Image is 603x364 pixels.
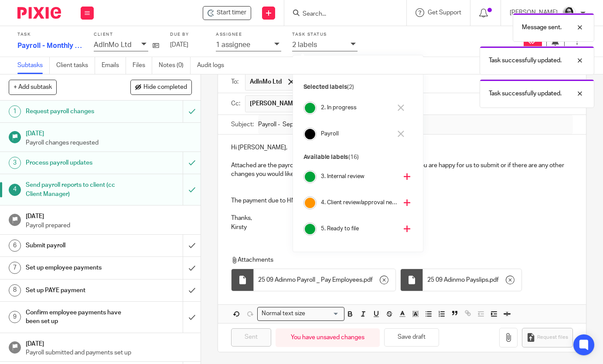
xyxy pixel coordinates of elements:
[522,23,562,32] p: Message sent.
[250,78,282,86] span: AdInMo Ltd
[94,32,159,37] label: Client
[321,130,392,138] h4: Payroll
[9,284,21,297] div: 8
[159,57,191,74] a: Notes (0)
[537,334,568,341] span: Request files
[216,41,250,49] p: 1 assignee
[303,153,412,162] p: Available labels
[9,80,57,94] button: + Add subtask
[231,99,241,108] label: Cc:
[231,161,572,179] p: Attached are the payroll reports for September. Please let us know if you are happy for us to sub...
[522,328,572,347] button: Request files
[259,309,307,318] span: Normal text size
[231,143,572,152] p: Hi [PERSON_NAME],
[384,328,439,347] button: Save draft
[203,6,251,20] div: AdInMo Ltd - Payroll - Monthly - Sense makes payments
[170,42,188,48] span: [DATE]
[490,276,499,284] span: pdf
[254,269,395,291] div: .
[143,84,187,91] span: Hide completed
[231,214,572,222] p: Thanks,
[489,89,562,98] p: Task successfully updated.
[308,309,339,318] input: Search for option
[427,276,488,284] span: 25 09 Adinmo Payslips
[231,223,572,232] p: Kirsty
[26,210,192,221] h1: [DATE]
[562,6,576,20] img: Profile%20photo.jpeg
[17,32,83,37] label: Task
[231,78,241,86] label: To:
[26,348,192,357] p: Payroll submitted and payments set up
[170,32,205,37] label: Due by
[9,105,21,118] div: 1
[94,41,132,49] p: AdInMo Ltd
[489,56,562,65] p: Task successfully updated.
[348,154,358,160] span: (16)
[26,337,192,348] h1: [DATE]
[26,138,192,147] p: Payroll changes requested
[17,57,50,74] a: Subtasks
[26,105,125,118] h1: Request payroll changes
[26,306,125,328] h1: Confirm employee payments have been set up
[9,184,21,196] div: 4
[321,172,398,181] h4: 3. Internal review
[258,276,362,284] span: 25 09 Adinmo Payroll _ Pay Employees
[231,256,568,264] p: Attachments
[197,57,231,74] a: Audit logs
[276,328,380,347] div: You have unsaved changes
[9,157,21,169] div: 3
[321,225,398,233] h4: 5. Ready to file
[9,311,21,323] div: 9
[17,7,61,19] img: Pixie
[133,57,152,74] a: Files
[9,239,21,252] div: 6
[292,32,358,37] label: Task status
[321,199,398,207] h4: 4. Client review/approval needed
[292,41,317,49] p: 2 labels
[217,8,246,17] span: Start timer
[26,156,125,169] h1: Process payroll updates
[364,276,373,284] span: pdf
[231,196,572,205] p: The payment due to HMRC is £21,474.56 and is due by the [DATE].
[423,269,521,291] div: .
[26,179,125,201] h1: Send payroll reports to client (cc Client Manager)
[216,32,281,37] label: Assignee
[26,127,192,138] h1: [DATE]
[26,284,125,297] h1: Set up PAYE payment
[9,262,21,274] div: 7
[231,328,271,347] input: Sent
[250,99,299,108] span: [PERSON_NAME]
[26,221,192,230] p: Payroll prepared
[26,261,125,274] h1: Set up employee payments
[257,307,344,320] div: Search for option
[56,57,95,74] a: Client tasks
[102,57,126,74] a: Emails
[26,239,125,252] h1: Submit payroll
[231,120,254,129] label: Subject:
[130,80,192,94] button: Hide completed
